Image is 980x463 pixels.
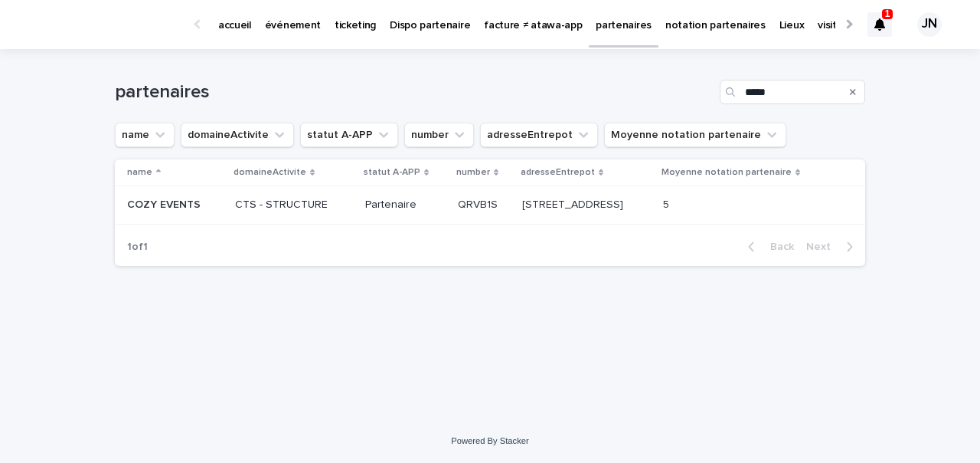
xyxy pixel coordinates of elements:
p: name [127,164,152,181]
p: COZY EVENTS [127,195,204,212]
button: Next [800,240,865,254]
p: 5 [663,195,672,212]
button: number [404,123,474,147]
p: domaineActivite [234,164,306,181]
button: Moyenne notation partenaire [604,123,786,147]
button: statut A-APP [300,123,398,147]
p: adresseEntrepot [521,164,595,181]
p: statut A-APP [364,164,420,181]
button: name [115,123,175,147]
p: 1 of 1 [115,228,160,266]
p: Moyenne notation partenaire [661,164,792,181]
div: 1 [867,12,892,37]
tr: COZY EVENTSCOZY EVENTS CTS - STRUCTUREPartenaireQRVB1SQRVB1S [STREET_ADDRESS][STREET_ADDRESS] 55 [115,186,865,225]
button: domaineActivite [181,123,294,147]
span: Back [761,241,794,252]
p: Partenaire [365,199,446,212]
p: [STREET_ADDRESS] [522,195,626,212]
input: Search [720,80,865,104]
p: number [456,164,490,181]
span: Next [806,241,840,252]
div: JN [917,12,942,37]
p: CTS - STRUCTURE [235,199,353,212]
p: QRVB1S [458,195,501,212]
img: Ls34BcGeRexTGTNfXpUC [31,9,179,40]
button: Back [736,240,800,254]
h1: partenaires [115,81,714,103]
a: Powered By Stacker [451,436,528,445]
p: 1 [885,8,890,19]
button: adresseEntrepot [480,123,598,147]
